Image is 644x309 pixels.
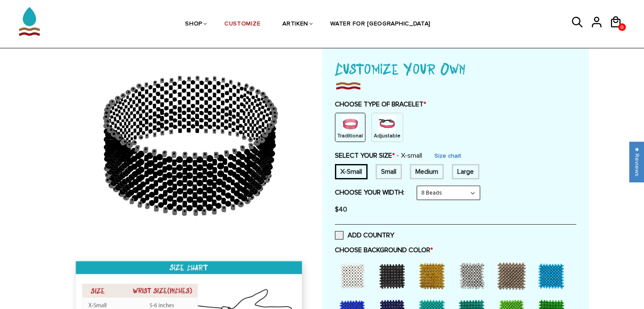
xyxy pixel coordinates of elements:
[335,231,394,239] label: ADD COUNTRY
[335,57,576,80] h1: Customize Your Own
[335,113,365,142] div: Non String
[330,3,431,46] a: WATER FOR [GEOGRAPHIC_DATA]
[534,259,572,292] div: Sky Blue
[335,205,347,214] span: $40
[374,132,401,139] p: Adjustable
[410,164,444,179] div: 7.5 inches
[335,80,361,92] img: imgboder_100x.png
[335,188,404,197] label: CHOOSE YOUR WIDTH:
[337,132,363,139] p: Traditional
[335,246,576,254] label: CHOOSE BACKGROUND COLOR
[396,151,422,160] span: X-small
[379,115,395,132] img: string.PNG
[342,115,359,132] img: non-string.png
[335,259,373,292] div: White
[434,152,461,159] a: Size chart
[371,113,403,142] div: String
[375,259,413,292] div: Black
[618,23,626,31] a: 0
[454,259,492,292] div: Silver
[630,142,644,182] div: Click to open Judge.me floating reviews tab
[376,164,402,179] div: 7 inches
[282,3,308,46] a: ARTIKEN
[494,259,532,292] div: Grey
[618,22,626,33] span: 0
[415,259,453,292] div: Gold
[335,164,368,179] div: 6 inches
[224,3,260,46] a: CUSTOMIZE
[452,164,479,179] div: 8 inches
[335,100,576,109] label: CHOOSE TYPE OF BRACELET
[335,151,422,160] label: SELECT YOUR SIZE
[185,3,202,46] a: SHOP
